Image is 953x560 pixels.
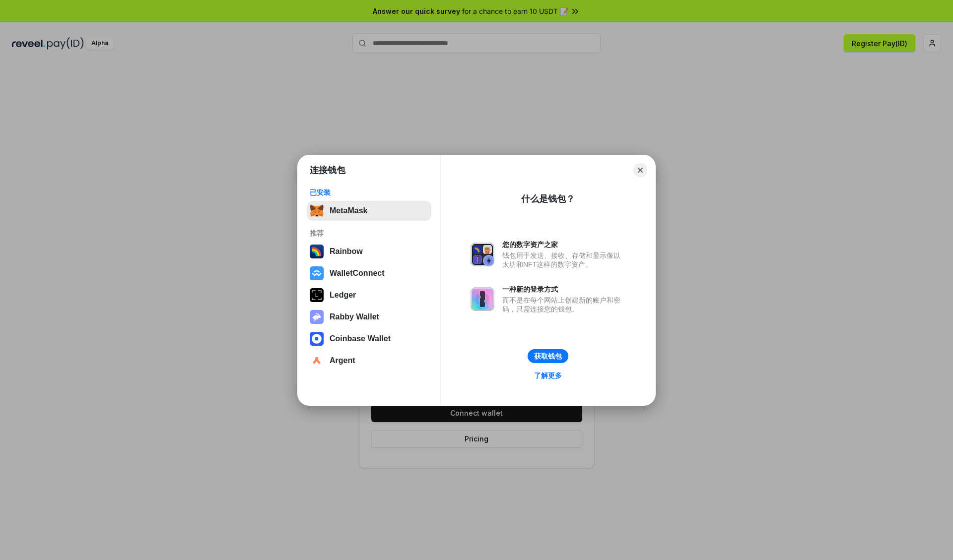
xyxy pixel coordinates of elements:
[633,163,647,177] button: Close
[502,285,625,294] div: 一种新的登录方式
[502,240,625,249] div: 您的数字资产之家
[502,296,625,313] div: 而不是在每个网站上创建新的账户和密码，只需连接您的钱包。
[521,193,575,205] div: 什么是钱包？
[528,369,568,382] a: 了解更多
[307,285,431,305] button: Ledger
[471,243,494,266] img: svg+xml,%3Csvg%20xmlns%3D%22http%3A%2F%2Fwww.w3.org%2F2000%2Fsvg%22%20fill%3D%22none%22%20viewBox...
[330,291,356,300] div: Ledger
[307,263,431,283] button: WalletConnect
[310,204,324,218] img: svg+xml,%3Csvg%20fill%3D%22none%22%20height%3D%2233%22%20viewBox%3D%220%200%2035%2033%22%20width%...
[330,269,385,278] div: WalletConnect
[310,288,324,302] img: svg+xml,%3Csvg%20xmlns%3D%22http%3A%2F%2Fwww.w3.org%2F2000%2Fsvg%22%20width%3D%2228%22%20height%3...
[310,188,428,197] div: 已安装
[310,310,324,324] img: svg+xml,%3Csvg%20xmlns%3D%22http%3A%2F%2Fwww.w3.org%2F2000%2Fsvg%22%20fill%3D%22none%22%20viewBox...
[330,247,363,256] div: Rainbow
[307,351,431,371] button: Argent
[310,229,428,238] div: 推荐
[330,312,379,321] div: Rabby Wallet
[528,349,568,363] button: 获取钱包
[534,352,562,361] div: 获取钱包
[310,164,345,176] h1: 连接钱包
[307,329,431,349] button: Coinbase Wallet
[307,307,431,327] button: Rabby Wallet
[307,242,431,261] button: Rainbow
[310,266,324,280] img: svg+xml,%3Csvg%20width%3D%2228%22%20height%3D%2228%22%20viewBox%3D%220%200%2028%2028%22%20fill%3D...
[330,334,391,343] div: Coinbase Wallet
[310,332,324,346] img: svg+xml,%3Csvg%20width%3D%2228%22%20height%3D%2228%22%20viewBox%3D%220%200%2028%2028%22%20fill%3D...
[534,371,562,380] div: 了解更多
[310,245,324,258] img: svg+xml,%3Csvg%20width%3D%22120%22%20height%3D%22120%22%20viewBox%3D%220%200%20120%20120%22%20fil...
[502,251,625,269] div: 钱包用于发送、接收、存储和显示像以太坊和NFT这样的数字资产。
[330,356,355,365] div: Argent
[471,287,494,311] img: svg+xml,%3Csvg%20xmlns%3D%22http%3A%2F%2Fwww.w3.org%2F2000%2Fsvg%22%20fill%3D%22none%22%20viewBox...
[307,201,431,221] button: MetaMask
[330,206,367,215] div: MetaMask
[310,354,324,368] img: svg+xml,%3Csvg%20width%3D%2228%22%20height%3D%2228%22%20viewBox%3D%220%200%2028%2028%22%20fill%3D...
